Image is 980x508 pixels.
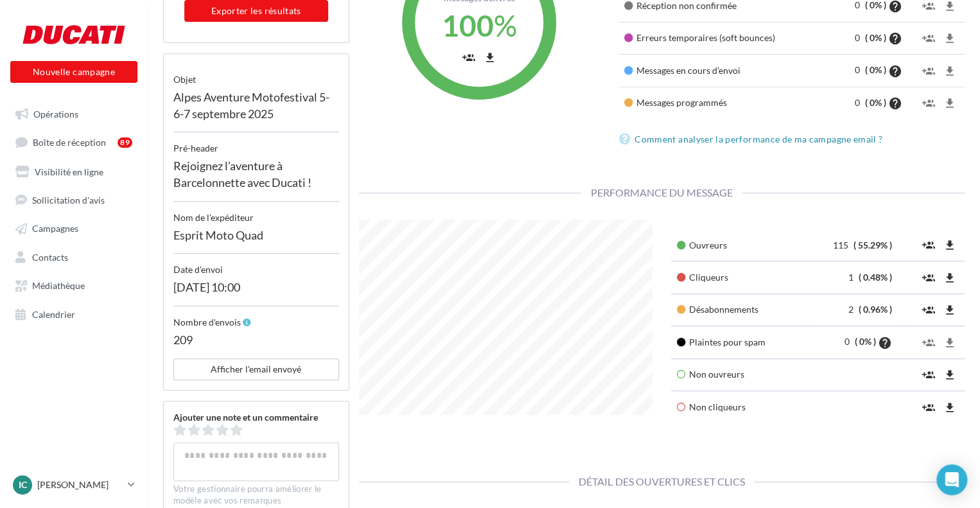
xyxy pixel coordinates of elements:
[173,329,339,358] div: 209
[173,411,339,424] div: Ajouter une note et un commentaire
[8,273,140,296] a: Médiathèque
[943,337,956,349] i: file_download
[922,304,935,317] i: group_add
[877,337,891,349] i: help
[671,229,803,261] td: Ouvreurs
[484,51,496,64] i: file_download
[940,267,959,288] button: file_download
[32,280,85,291] span: Médiathèque
[940,396,959,417] button: file_download
[919,364,938,385] button: group_add
[853,240,891,250] span: ( 55.29% )
[919,60,938,81] button: group_add
[922,337,935,349] i: group_add
[940,331,959,353] button: file_download
[424,4,534,47] div: %
[888,97,902,110] i: help
[459,46,478,67] button: group_add
[858,272,891,283] span: ( 0.48% )
[173,317,241,328] span: Nombre d'envois
[940,28,959,49] button: file_download
[173,254,339,276] div: Date d'envoi
[922,239,935,252] i: group_add
[8,188,140,211] a: Sollicitation d'avis
[173,64,339,86] div: objet
[919,331,938,353] button: group_add
[919,267,938,288] button: group_add
[943,272,956,285] i: file_download
[848,272,856,283] span: 1
[854,97,862,108] span: 0
[919,234,938,256] button: group_add
[848,304,856,315] span: 2
[442,8,494,43] span: 100
[569,475,754,487] span: Détail des ouvertures et clics
[173,224,339,254] div: Esprit Moto Quad
[854,336,875,347] span: ( 0% )
[940,60,959,81] button: file_download
[940,299,959,320] button: file_download
[33,137,106,148] span: Boîte de réception
[922,272,935,285] i: group_add
[8,245,140,268] a: Contacts
[888,65,902,78] i: help
[922,97,935,110] i: group_add
[940,234,959,256] button: file_download
[173,86,339,132] div: Alpes Aventure Motofestival 5-6-7 septembre 2025
[10,61,137,83] button: Nouvelle campagne
[581,186,742,198] span: Performance du message
[919,396,938,417] button: group_add
[19,478,27,491] span: IC
[864,32,886,43] span: ( 0% )
[619,87,810,119] td: Messages programmés
[37,478,123,491] p: [PERSON_NAME]
[943,369,956,381] i: file_download
[922,32,935,45] i: group_add
[936,464,967,495] div: Open Intercom Messenger
[922,401,935,414] i: group_add
[671,261,803,293] td: Cliqueurs
[8,130,140,153] a: Boîte de réception89
[10,473,137,497] a: IC [PERSON_NAME]
[619,132,888,147] a: Comment analyser la performance de ma campagne email ?
[8,216,140,239] a: Campagnes
[671,358,897,390] td: Non ouvreurs
[854,64,862,75] span: 0
[844,336,852,347] span: 0
[462,51,475,64] i: group_add
[173,276,339,306] div: [DATE] 10:00
[32,223,78,234] span: Campagnes
[858,304,891,315] span: ( 0.96% )
[32,251,68,262] span: Contacts
[118,137,132,148] div: 89
[943,65,956,78] i: file_download
[919,28,938,49] button: group_add
[8,302,140,325] a: Calendrier
[32,308,75,319] span: Calendrier
[864,64,886,75] span: ( 0% )
[832,240,851,250] span: 115
[922,65,935,78] i: group_add
[919,92,938,114] button: group_add
[619,22,810,54] td: Erreurs temporaires (soft bounces)
[943,239,956,252] i: file_download
[619,55,810,87] td: Messages en cours d'envoi
[173,132,339,155] div: Pré-header
[888,32,902,45] i: help
[173,202,339,224] div: Nom de l'expéditeur
[173,481,339,507] div: Votre gestionnaire pourra améliorer le modèle avec vos remarques
[940,364,959,385] button: file_download
[35,166,103,177] span: Visibilité en ligne
[33,108,78,119] span: Opérations
[671,293,803,326] td: Désabonnements
[940,92,959,114] button: file_download
[173,155,339,201] div: Rejoignez l’aventure à Barcelonnette avec Ducati !
[8,159,140,182] a: Visibilité en ligne
[943,32,956,45] i: file_download
[480,46,500,67] button: file_download
[8,101,140,125] a: Opérations
[671,391,897,423] td: Non cliqueurs
[943,401,956,414] i: file_download
[173,358,339,380] button: Afficher l'email envoyé
[922,369,935,381] i: group_add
